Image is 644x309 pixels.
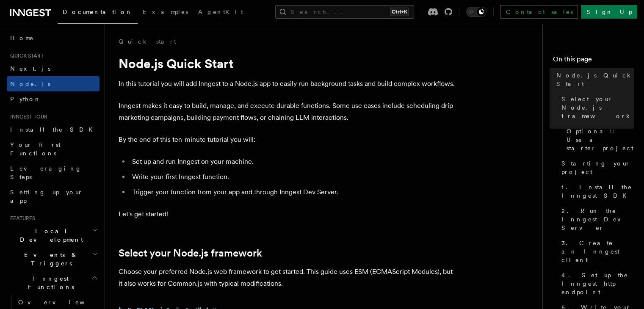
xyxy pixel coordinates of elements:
p: Let's get started! [119,208,457,220]
span: Install the SDK [10,126,98,133]
span: Setting up your app [10,189,83,204]
li: Set up and run Inngest on your machine. [130,156,457,168]
p: Inngest makes it easy to build, manage, and execute durable functions. Some use cases include sch... [119,100,457,124]
span: Documentation [63,8,133,15]
li: Trigger your function from your app and through Inngest Dev Server. [130,186,457,198]
span: Events & Triggers [7,251,92,268]
a: Node.js [7,76,100,91]
button: Inngest Functions [7,271,100,295]
button: Search...Ctrl+K [275,5,414,19]
h4: On this page [553,54,634,68]
button: Local Development [7,223,100,247]
span: Starting your project [561,159,634,176]
a: Sign Up [581,5,637,19]
a: Select your Node.js framework [558,91,634,124]
a: Install the SDK [7,122,100,137]
span: Examples [143,8,188,15]
span: Local Development [7,227,92,244]
a: Optional: Use a starter project [563,124,634,156]
span: Quick start [7,52,44,59]
a: Examples [138,3,193,23]
a: Select your Node.js framework [119,247,262,259]
a: Documentation [58,3,138,24]
span: Your first Functions [10,141,61,157]
a: Contact sales [500,5,578,19]
a: Python [7,91,100,107]
button: Events & Triggers [7,247,100,271]
button: Toggle dark mode [466,7,486,17]
a: Your first Functions [7,137,100,161]
p: By the end of this ten-minute tutorial you will: [119,134,457,146]
span: AgentKit [198,8,243,15]
a: 1. Install the Inngest SDK [558,179,634,203]
span: Node.js [10,80,50,87]
a: Node.js Quick Start [553,68,634,91]
span: Python [10,96,41,102]
a: Next.js [7,61,100,76]
kbd: Ctrl+K [390,8,409,16]
h1: Node.js Quick Start [119,56,457,71]
span: Overview [18,299,105,306]
span: Inngest Functions [7,274,91,291]
span: Home [10,34,34,42]
span: 2. Run the Inngest Dev Server [561,207,634,232]
span: Leveraging Steps [10,165,82,180]
p: Choose your preferred Node.js web framework to get started. This guide uses ESM (ECMAScript Modul... [119,266,457,290]
span: Next.js [10,65,50,72]
a: Starting your project [558,156,634,179]
a: 3. Create an Inngest client [558,235,634,268]
p: In this tutorial you will add Inngest to a Node.js app to easily run background tasks and build c... [119,78,457,90]
span: Node.js Quick Start [556,71,634,88]
span: Features [7,215,35,222]
span: 1. Install the Inngest SDK [561,183,634,200]
a: 2. Run the Inngest Dev Server [558,203,634,235]
a: 4. Set up the Inngest http endpoint [558,268,634,300]
span: 4. Set up the Inngest http endpoint [561,271,634,296]
span: Inngest tour [7,113,47,120]
a: AgentKit [193,3,248,23]
a: Quick start [119,37,176,46]
li: Write your first Inngest function. [130,171,457,183]
span: Select your Node.js framework [561,95,634,120]
span: 3. Create an Inngest client [561,239,634,264]
span: Optional: Use a starter project [567,127,634,152]
a: Leveraging Steps [7,161,100,185]
a: Home [7,30,100,46]
a: Setting up your app [7,185,100,208]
